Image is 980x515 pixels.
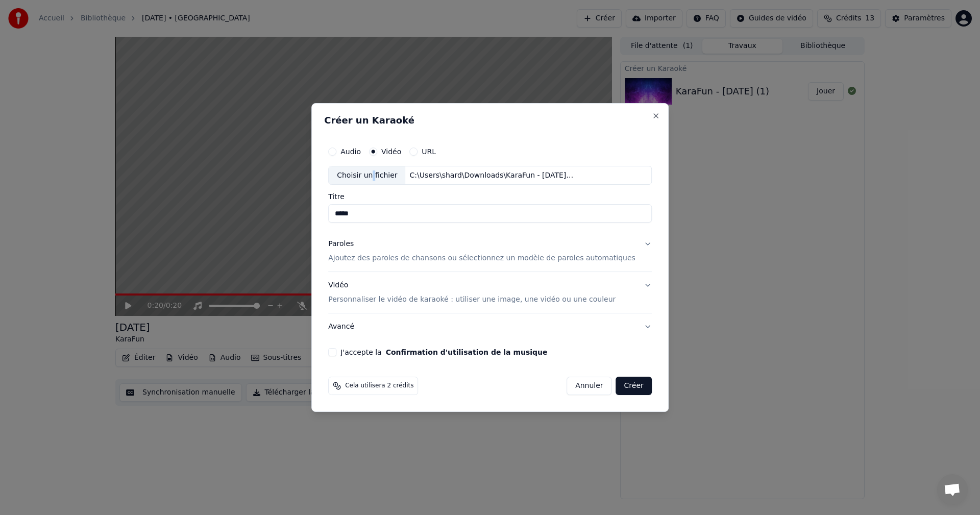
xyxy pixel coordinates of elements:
[422,148,436,155] label: URL
[345,382,413,390] span: Cela utilisera 2 crédits
[406,170,579,181] div: C:\Users\shard\Downloads\KaraFun - [DATE] (2).mp4
[328,231,652,272] button: ParolesAjoutez des paroles de chansons ou sélectionnez un modèle de paroles automatiques
[328,254,635,264] p: Ajoutez des paroles de chansons ou sélectionnez un modèle de paroles automatiques
[381,148,401,155] label: Vidéo
[340,148,361,155] label: Audio
[328,295,616,305] p: Personnaliser le vidéo de karaoké : utiliser une image, une vidéo ou une couleur
[329,166,405,185] div: Choisir un fichier
[324,116,656,125] h2: Créer un Karaoké
[328,281,616,305] div: Vidéo
[567,377,611,395] button: Annuler
[328,193,652,201] label: Titre
[328,313,652,340] button: Avancé
[328,273,652,313] button: VidéoPersonnaliser le vidéo de karaoké : utiliser une image, une vidéo ou une couleur
[340,349,547,356] label: J'accepte la
[616,377,652,395] button: Créer
[328,239,354,250] div: Paroles
[386,349,548,356] button: J'accepte la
